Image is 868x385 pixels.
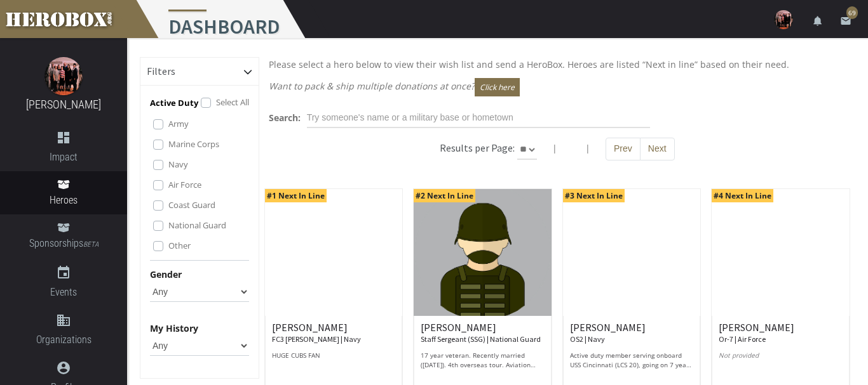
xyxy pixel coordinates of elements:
[440,141,515,154] h6: Results per Page:
[421,334,541,344] small: Staff Sergeant (SSG) | National Guard
[552,142,557,154] span: |
[570,334,605,344] small: OS2 | Navy
[44,57,83,95] img: image
[563,189,625,202] span: #3 Next In Line
[475,78,520,96] button: Click here
[168,117,189,131] label: Army
[168,157,188,171] label: Navy
[269,57,846,72] p: Please select a hero below to view their wish list and send a HeroBox. Heroes are listed “Next in...
[168,137,219,151] label: Marine Corps
[272,334,361,344] small: FC3 [PERSON_NAME] | Navy
[272,322,396,344] h6: [PERSON_NAME]
[168,238,191,252] label: Other
[307,108,650,128] input: Try someone's name or a military base or hometown
[269,78,846,96] p: Want to pack & ship multiple donations at once?
[719,322,843,344] h6: [PERSON_NAME]
[570,322,694,344] h6: [PERSON_NAME]
[421,322,545,344] h6: [PERSON_NAME]
[840,15,851,27] i: email
[168,178,201,192] label: Air Force
[846,6,858,19] span: 69
[585,142,590,154] span: |
[168,218,226,232] label: National Guard
[414,189,475,202] span: #2 Next In Line
[421,351,545,370] p: 17 year veteran. Recently married ([DATE]). 4th overseas tour. Aviation Operations is my job.
[719,351,843,370] p: Not provided
[150,267,182,282] label: Gender
[719,334,766,344] small: Or-7 | Air Force
[272,351,396,370] p: HUGE CUBS FAN
[812,15,824,27] i: notifications
[150,96,198,110] p: Active Duty
[269,110,301,125] label: Search:
[606,138,641,160] button: Prev
[216,95,249,109] label: Select All
[712,189,773,202] span: #4 Next In Line
[640,138,675,160] button: Next
[26,98,101,111] a: [PERSON_NAME]
[83,240,98,249] small: BETA
[168,198,215,212] label: Coast Guard
[147,66,175,77] h6: Filters
[570,351,694,370] p: Active duty member serving onboard USS Cincinnati (LCS 20), going on 7 years of active service, d...
[150,321,198,336] label: My History
[265,189,327,202] span: #1 Next In Line
[774,10,793,29] img: user-image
